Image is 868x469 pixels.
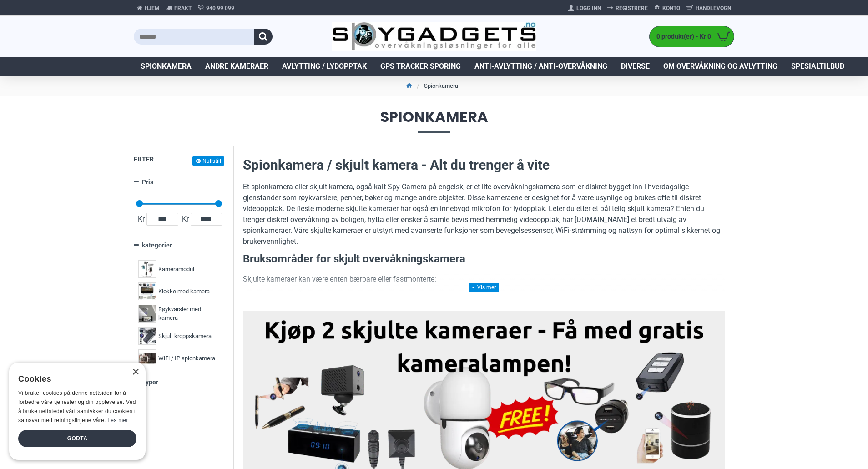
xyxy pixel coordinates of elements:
span: Røykvarsler med kamera [158,305,217,323]
span: Om overvåkning og avlytting [663,61,777,72]
p: Et spionkamera eller skjult kamera, også kalt Spy Camera på engelsk, er et lite overvåkningskamer... [243,182,725,247]
a: Anti-avlytting / Anti-overvåkning [468,57,614,76]
span: Kameramodul [158,265,194,274]
span: Andre kameraer [205,61,268,72]
img: Kameramodul [138,260,156,278]
span: Registrere [616,4,648,12]
a: GPS Tracker Sporing [373,57,468,76]
a: Andre kameraer [198,57,275,76]
a: Typer [134,374,224,390]
span: Spionkamera [141,61,192,72]
img: Røykvarsler med kamera [138,305,156,323]
span: Handlevogn [696,4,731,12]
span: Spesialtilbud [791,61,844,72]
a: Spesialtilbud [784,57,851,76]
span: Skjult kroppskamera [158,332,212,341]
img: SpyGadgets.no [332,22,536,51]
a: Avlytting / Lydopptak [275,57,373,76]
div: Close [132,369,139,376]
h3: Bruksområder for skjult overvåkningskamera [243,252,725,267]
span: Spionkamera [134,110,734,133]
span: Kr [180,214,191,225]
a: Logg Inn [565,1,604,15]
span: GPS Tracker Sporing [380,61,461,72]
a: Diverse [614,57,656,76]
span: 0 produkt(er) - Kr 0 [650,32,713,41]
a: Les mer, opens a new window [107,417,128,424]
span: Hjem [145,4,160,12]
a: 0 produkt(er) - Kr 0 [650,26,734,47]
span: Vi bruker cookies på denne nettsiden for å forbedre våre tjenester og din opplevelse. Ved å bruke... [18,390,136,423]
span: Filter [134,156,154,163]
a: Konto [651,1,683,15]
a: Handlevogn [683,1,734,15]
img: Skjult kroppskamera [138,327,156,345]
div: Cookies [18,369,131,389]
span: Diverse [621,61,650,72]
div: Godta [18,430,136,447]
p: Skjulte kameraer kan være enten bærbare eller fastmonterte: [243,274,725,285]
a: Om overvåkning og avlytting [656,57,784,76]
span: Avlytting / Lydopptak [282,61,367,72]
span: Logg Inn [576,4,601,12]
img: WiFi / IP spionkamera [138,349,156,367]
a: Spionkamera [134,57,198,76]
h2: Spionkamera / skjult kamera - Alt du trenger å vite [243,156,725,175]
span: Kr [136,214,146,225]
img: Klokke med kamera [138,282,156,300]
span: Klokke med kamera [158,287,210,296]
span: Anti-avlytting / Anti-overvåkning [474,61,607,72]
a: Registrere [604,1,651,15]
span: 940 99 099 [206,4,234,12]
a: kategorier [134,237,224,253]
span: Frakt [174,4,192,12]
strong: Bærbare spionkameraer: [261,290,344,299]
li: Disse kan tas med overalt og brukes til skjult filming i situasjoner der diskresjon er nødvendig ... [261,289,725,311]
span: Konto [662,4,680,12]
a: Pris [134,174,224,190]
button: Nullstill [192,156,224,166]
span: WiFi / IP spionkamera [158,354,215,363]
